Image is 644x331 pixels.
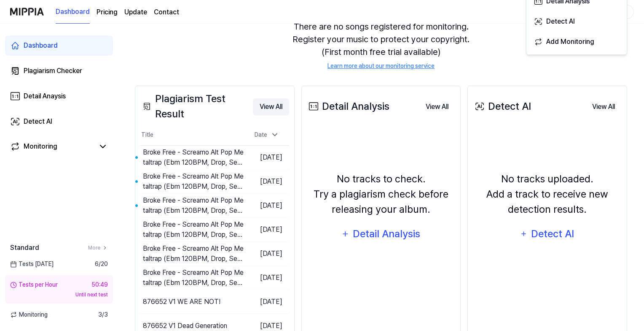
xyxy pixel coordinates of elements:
[154,7,179,17] a: Contact
[530,11,623,31] button: Detect AI
[530,226,575,242] div: Detect AI
[244,290,289,314] td: [DATE]
[143,321,227,331] div: 876652 V1 Dead Generation
[546,16,620,27] div: Detect AI
[143,297,220,307] div: 876652 V1 WE ARE NOT!
[95,260,108,269] span: 6 / 20
[307,171,456,217] div: No tracks to check. Try a plagiarism check before releasing your album.
[135,10,627,81] div: There are no songs registered for monitoring. Register your music to protect your copyright. (Fir...
[24,91,66,101] div: Detail Anaysis
[585,98,622,115] button: View All
[143,244,244,264] div: Broke Free - Screamo Alt Pop Metaltrap (Ebm 120BPM, Drop, Seed 999666)
[10,280,58,289] div: Tests per Hour
[10,243,39,253] span: Standard
[244,145,289,169] td: [DATE]
[546,36,620,47] div: Add Monitoring
[98,310,108,319] span: 3 / 3
[530,31,623,51] button: Add Monitoring
[336,224,426,244] button: Detail Analysis
[97,7,118,17] button: Pricing
[327,62,435,71] a: Learn more about our monitoring service
[244,266,289,290] td: [DATE]
[24,41,58,51] div: Dashboard
[10,141,94,152] a: Monitoring
[5,35,113,56] a: Dashboard
[143,195,244,216] div: Broke Free - Screamo Alt Pop Metaltrap (Ebm 120BPM, Drop, Seed 996996)
[143,220,244,240] div: Broke Free - Screamo Alt Pop Metaltrap (Ebm 120BPM, Drop, Seed 696996)
[140,91,253,122] div: Plagiarism Test Result
[5,61,113,81] a: Plagiarism Checker
[419,98,455,115] button: View All
[244,241,289,266] td: [DATE]
[251,128,282,142] div: Date
[5,111,113,132] a: Detect AI
[253,98,289,115] button: View All
[143,268,244,288] div: Broke Free - Screamo Alt Pop Metaltrap (Ebm 120BPM, Drop, Seed 666999)
[24,141,57,152] div: Monitoring
[473,171,622,217] div: No tracks uploaded. Add a track to receive new detection results.
[10,291,108,298] div: Until next test
[585,98,622,115] a: View All
[140,125,244,145] th: Title
[244,169,289,193] td: [DATE]
[56,0,90,24] a: Dashboard
[5,86,113,106] a: Detail Anaysis
[24,66,82,76] div: Plagiarism Checker
[24,117,52,127] div: Detect AI
[473,99,531,114] div: Detect AI
[143,147,244,168] div: Broke Free - Screamo Alt Pop Metaltrap (Ebm 120BPM, Drop, Seed 966969)
[88,244,108,252] a: More
[419,98,455,115] a: View All
[91,280,108,289] div: 50:49
[244,217,289,241] td: [DATE]
[124,7,147,17] a: Update
[143,171,244,192] div: Broke Free - Screamo Alt Pop Metaltrap (Ebm 120BPM, Drop, Seed 996996)
[352,226,421,242] div: Detail Analysis
[307,99,389,114] div: Detail Analysis
[244,193,289,217] td: [DATE]
[10,310,48,319] span: Monitoring
[515,224,580,244] button: Detect AI
[253,98,289,115] a: View All
[10,260,54,269] span: Tests [DATE]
